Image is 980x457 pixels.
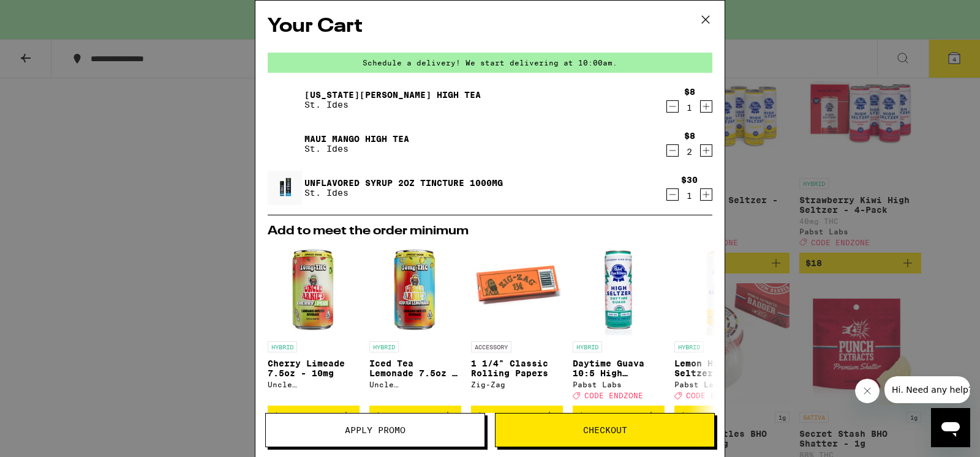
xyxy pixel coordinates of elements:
p: St. Ides [304,100,481,110]
p: St. Ides [304,144,409,154]
button: Increment [700,100,712,113]
h2: Your Cart [268,13,712,40]
a: Open page for Iced Tea Lemonade 7.5oz - 10mg from Uncle Arnie's [369,243,461,406]
span: Apply Promo [345,426,405,434]
span: $5 [680,411,692,421]
div: 1 [684,103,695,113]
img: Maui Mango High Tea [268,127,302,161]
div: Pabst Labs [573,381,665,388]
p: HYBRID [573,341,602,352]
a: Open page for Cherry Limeade 7.5oz - 10mg from Uncle Arnie's [268,243,360,406]
img: Uncle Arnie's - Iced Tea Lemonade 7.5oz - 10mg [369,243,461,335]
button: Apply Promo [265,413,485,447]
p: St. Ides [304,188,503,198]
img: Pabst Labs - Daytime Guava 10:5 High Seltzer [573,243,665,335]
span: CODE ENDZONE [686,392,745,399]
p: 1 1/4" Classic Rolling Papers [471,359,563,378]
div: $8 [684,131,695,141]
button: Add to bag [369,406,461,426]
span: $5 [579,411,590,421]
iframe: Button to launch messaging window [931,408,970,447]
iframe: Message from company [884,376,970,403]
div: 2 [684,147,695,157]
div: $8 [684,87,695,97]
a: Unflavored Syrup 2oz Tincture 1000mg [304,178,503,188]
img: Unflavored Syrup 2oz Tincture 1000mg [268,171,302,205]
button: Increment [700,144,712,157]
a: Open page for Lemon High Seltzer from Pabst Labs [674,243,766,406]
div: Schedule a delivery! We start delivering at 10:00am. [268,53,712,73]
button: Decrement [666,100,679,113]
img: Uncle Arnie's - Cherry Limeade 7.5oz - 10mg [268,243,360,335]
img: Pabst Labs - Lemon High Seltzer [674,243,766,335]
p: Iced Tea Lemonade 7.5oz - 10mg [369,359,461,378]
p: Cherry Limeade 7.5oz - 10mg [268,359,360,378]
div: Pabst Labs [674,381,766,388]
div: $30 [681,175,698,185]
button: Decrement [666,188,679,201]
p: HYBRID [674,341,704,352]
a: Open page for Daytime Guava 10:5 High Seltzer from Pabst Labs [573,243,665,406]
a: Maui Mango High Tea [304,134,409,144]
div: 1 [681,191,698,201]
span: $4 [375,411,386,421]
button: Decrement [666,144,679,157]
button: Increment [700,188,712,201]
div: Uncle [PERSON_NAME]'s [369,381,461,388]
button: Add to bag [471,406,563,426]
span: $4 [477,411,488,421]
button: Add to bag [573,406,665,426]
a: Open page for 1 1/4" Classic Rolling Papers from Zig-Zag [471,243,563,406]
span: $4 [274,411,285,421]
a: [US_STATE][PERSON_NAME] High Tea [304,90,481,100]
p: Lemon High Seltzer [674,359,766,378]
span: Hi. Need any help? [7,9,88,18]
div: Uncle [PERSON_NAME]'s [268,381,360,388]
span: CODE ENDZONE [584,392,643,399]
iframe: Close message [855,379,880,403]
span: Checkout [583,426,627,434]
p: ACCESSORY [471,341,511,352]
button: Checkout [495,413,715,447]
p: Daytime Guava 10:5 High Seltzer [573,359,665,378]
img: Georgia Peach High Tea [268,83,302,117]
img: Zig-Zag - 1 1/4" Classic Rolling Papers [471,243,563,335]
button: Add to bag [674,406,766,426]
p: HYBRID [369,341,399,352]
div: Zig-Zag [471,381,563,388]
button: Add to bag [268,406,360,426]
h2: Add to meet the order minimum [268,225,712,237]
